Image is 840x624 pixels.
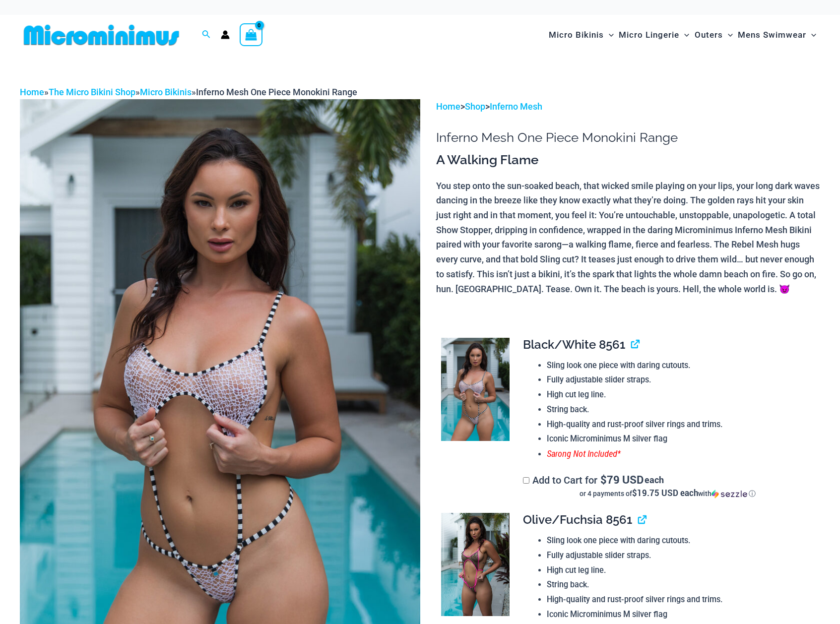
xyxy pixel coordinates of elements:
[202,29,211,41] a: Search icon link
[49,87,135,97] a: The Micro Bikini Shop
[221,30,230,39] a: Account icon link
[240,23,262,46] a: View Shopping Cart, empty
[441,513,510,616] img: Inferno Mesh Olive Fuchsia 8561 One Piece
[549,22,604,48] span: Micro Bikinis
[20,87,44,97] a: Home
[465,101,485,112] a: Shop
[523,489,812,499] div: or 4 payments of$19.75 USD eachwithSezzle Click to learn more about Sezzle
[547,417,812,432] li: High-quality and rust-proof silver rings and trims.
[738,22,806,48] span: Mens Swimwear
[436,152,820,169] h3: A Walking Flame
[723,22,733,48] span: Menu Toggle
[523,474,812,499] label: Add to Cart for
[632,487,698,499] span: $19.75 USD each
[600,475,644,485] span: 79 USD
[523,337,625,352] span: Black/White 8561
[619,22,679,48] span: Micro Lingerie
[547,592,812,607] li: High-quality and rust-proof silver rings and trims.
[547,358,812,373] li: Sling look one piece with daring cutouts.
[546,20,616,50] a: Micro BikinisMenu ToggleMenu Toggle
[695,22,723,48] span: Outers
[436,130,820,145] h1: Inferno Mesh One Piece Monokini Range
[436,101,460,112] a: Home
[692,20,735,50] a: OutersMenu ToggleMenu Toggle
[441,338,510,441] img: Inferno Mesh Black White 8561 One Piece
[600,472,607,487] span: $
[436,99,820,114] p: > >
[523,489,812,499] div: or 4 payments of with
[196,87,357,97] span: Inferno Mesh One Piece Monokini Range
[604,22,614,48] span: Menu Toggle
[547,387,812,402] li: High cut leg line.
[547,402,812,417] li: String back.
[523,477,529,484] input: Add to Cart for$79 USD eachor 4 payments of$19.75 USD eachwithSezzle Click to learn more about Se...
[490,101,542,112] a: Inferno Mesh
[679,22,689,48] span: Menu Toggle
[545,18,820,52] nav: Site Navigation
[436,179,820,297] p: You step onto the sun-soaked beach, that wicked smile playing on your lips, your long dark waves ...
[711,490,747,499] img: Sezzle
[735,20,819,50] a: Mens SwimwearMenu ToggleMenu Toggle
[547,548,812,563] li: Fully adjustable slider straps.
[616,20,692,50] a: Micro LingerieMenu ToggleMenu Toggle
[523,512,632,527] span: Olive/Fuchsia 8561
[547,563,812,578] li: High cut leg line.
[547,373,812,387] li: Fully adjustable slider straps.
[806,22,816,48] span: Menu Toggle
[547,432,812,446] li: Iconic Microminimus M silver flag
[547,448,621,459] span: Sarong Not Included*
[645,475,664,485] span: each
[547,577,812,592] li: String back.
[140,87,192,97] a: Micro Bikinis
[547,533,812,548] li: Sling look one piece with daring cutouts.
[20,24,183,46] img: MM SHOP LOGO FLAT
[20,87,357,97] span: » » »
[547,607,812,622] li: Iconic Microminimus M silver flag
